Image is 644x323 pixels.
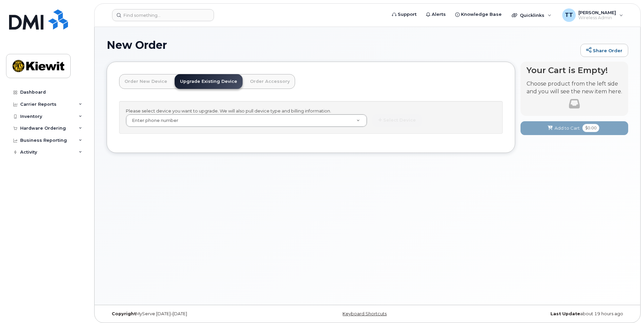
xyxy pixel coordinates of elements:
span: $0.00 [582,124,599,132]
strong: Copyright [112,311,136,316]
a: Upgrade Existing Device [175,74,243,89]
div: Please select device you want to upgrade. We will also pull device type and billing information. [119,101,503,134]
h1: New Order [107,39,577,51]
div: about 19 hours ago [454,311,628,317]
a: Order New Device [119,74,173,89]
iframe: Messenger Launcher [615,294,639,318]
button: Add to Cart $0.00 [521,121,628,135]
p: Choose product from the left side and you will see the new item here. [527,80,622,96]
span: Enter phone number [128,118,178,124]
a: Enter phone number [126,115,367,127]
strong: Last Update [550,311,580,316]
span: Add to Cart [554,125,580,131]
a: Order Accessory [245,74,295,89]
a: Keyboard Shortcuts [343,311,387,316]
div: MyServe [DATE]–[DATE] [107,311,281,317]
a: Share Order [580,44,628,57]
h4: Your Cart is Empty! [527,66,622,75]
